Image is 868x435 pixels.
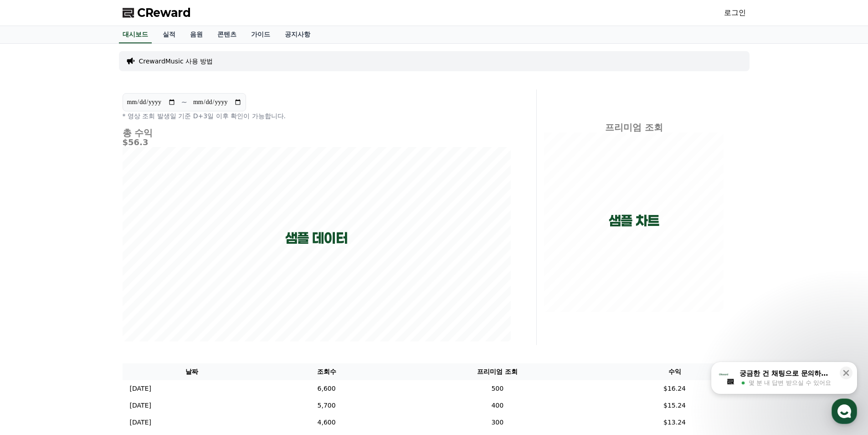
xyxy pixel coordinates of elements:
a: 음원 [183,26,210,43]
th: 날짜 [123,363,262,380]
a: 설정 [118,289,175,312]
a: CReward [123,5,191,20]
p: [DATE] [130,418,151,427]
p: 샘플 데이터 [285,230,348,246]
a: 대화 [60,289,118,312]
td: $15.24 [604,397,746,414]
a: 콘텐츠 [210,26,244,43]
a: 공지사항 [277,26,318,43]
a: 실적 [155,26,183,43]
a: CrewardMusic 사용 방법 [139,57,213,66]
span: 대화 [83,304,94,311]
td: $13.24 [604,414,746,431]
span: 홈 [29,303,34,310]
td: 500 [391,380,603,397]
span: CReward [137,5,191,20]
a: 로그인 [724,7,746,18]
p: * 영상 조회 발생일 기준 D+3일 이후 확인이 가능합니다. [123,111,511,121]
td: 5,700 [262,397,391,414]
h5: $56.3 [123,138,511,147]
p: [DATE] [130,401,151,410]
a: 홈 [3,289,60,312]
td: 400 [391,397,603,414]
th: 조회수 [262,363,391,380]
th: 수익 [604,363,746,380]
th: 프리미엄 조회 [391,363,603,380]
h4: 프리미엄 조회 [544,122,724,132]
td: 300 [391,414,603,431]
td: 6,600 [262,380,391,397]
p: ~ [181,97,187,108]
h4: 총 수익 [123,128,511,138]
p: 샘플 차트 [609,213,659,229]
a: 가이드 [244,26,277,43]
td: $16.24 [604,380,746,397]
p: [DATE] [130,384,151,393]
a: 대시보드 [119,26,152,43]
td: 4,600 [262,414,391,431]
span: 설정 [141,303,152,310]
